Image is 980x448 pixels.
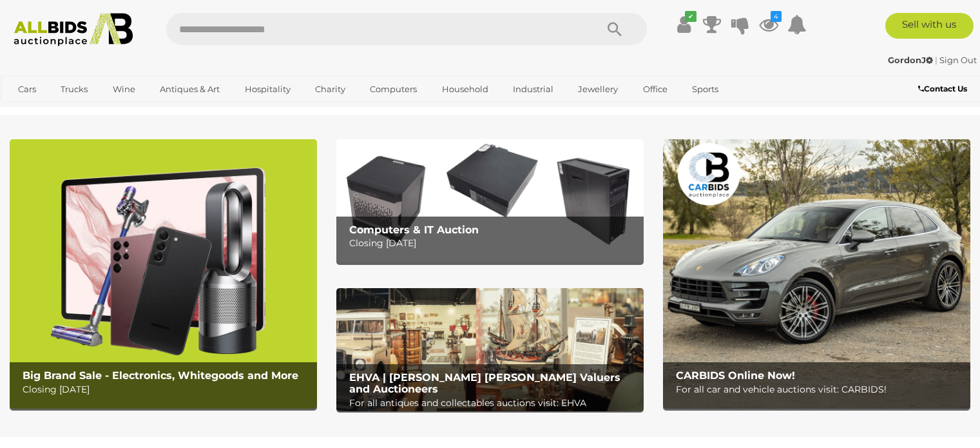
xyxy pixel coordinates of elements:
[939,55,977,65] a: Sign Out
[676,382,964,398] p: For all car and vehicle auctions visit: CARBIDS!
[104,79,144,100] a: Wine
[349,395,637,411] p: For all antiques and collectables auctions visit: EHVA
[888,55,933,65] strong: GordonJ
[663,139,970,409] a: CARBIDS Online Now! CARBIDS Online Now! For all car and vehicle auctions visit: CARBIDS!
[635,79,676,100] a: Office
[236,79,299,100] a: Hospitality
[504,79,562,100] a: Industrial
[23,369,298,382] b: Big Brand Sale - Electronics, Whitegoods and More
[771,11,782,22] i: 4
[349,224,479,236] b: Computers & IT Auction
[918,82,970,96] a: Contact Us
[759,13,778,36] a: 4
[10,139,317,409] img: Big Brand Sale - Electronics, Whitegoods and More
[674,13,693,36] a: ✔
[52,79,96,100] a: Trucks
[684,79,727,100] a: Sports
[10,79,44,100] a: Cars
[570,79,626,100] a: Jewellery
[676,369,795,382] b: CARBIDS Online Now!
[336,139,644,262] a: Computers & IT Auction Computers & IT Auction Closing [DATE]
[10,100,118,121] a: [GEOGRAPHIC_DATA]
[336,288,644,411] a: EHVA | Evans Hastings Valuers and Auctioneers EHVA | [PERSON_NAME] [PERSON_NAME] Valuers and Auct...
[336,288,644,411] img: EHVA | Evans Hastings Valuers and Auctioneers
[935,55,937,65] span: |
[885,13,974,39] a: Sell with us
[685,11,697,22] i: ✔
[349,235,637,251] p: Closing [DATE]
[307,79,354,100] a: Charity
[10,139,317,409] a: Big Brand Sale - Electronics, Whitegoods and More Big Brand Sale - Electronics, Whitegoods and Mo...
[888,55,935,65] a: GordonJ
[349,371,620,395] b: EHVA | [PERSON_NAME] [PERSON_NAME] Valuers and Auctioneers
[361,79,425,100] a: Computers
[663,139,970,409] img: CARBIDS Online Now!
[434,79,497,100] a: Household
[918,84,967,93] b: Contact Us
[7,13,140,46] img: Allbids.com.au
[151,79,228,100] a: Antiques & Art
[23,382,311,398] p: Closing [DATE]
[336,139,644,262] img: Computers & IT Auction
[582,13,647,45] button: Search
